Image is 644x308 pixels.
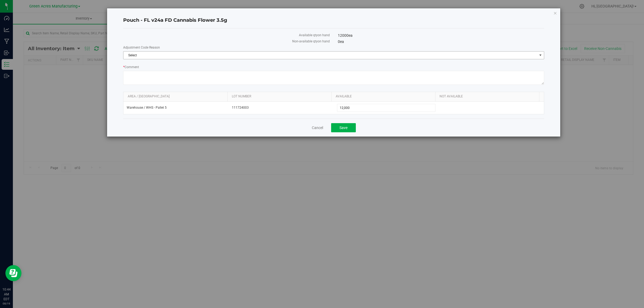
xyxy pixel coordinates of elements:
span: Select [123,52,537,59]
span: select [537,52,544,59]
label: Non-available qty [123,39,330,44]
a: Cancel [312,125,323,130]
span: Warehouse / WHS - Pallet 5 [127,105,167,110]
label: Adjustment Code Reason [123,45,544,50]
span: on hand [318,33,330,37]
label: Comment [123,65,544,69]
input: 12,000 [337,104,436,112]
iframe: Resource center [5,265,21,281]
span: Save [339,126,347,130]
a: Lot Number [232,94,330,99]
span: 0 [338,39,344,44]
a: Area / [GEOGRAPHIC_DATA] [128,94,226,99]
span: ea [340,39,344,44]
span: 12000 [338,33,353,38]
span: on hand [318,39,330,43]
span: ea [349,33,353,38]
button: Save [331,123,356,132]
h4: Pouch - FL v24a FD Cannabis Flower 3.5g [123,17,544,24]
a: Not Available [440,94,537,99]
span: 111724003 [232,105,331,110]
label: Available qty [123,33,330,38]
a: Available [336,94,433,99]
